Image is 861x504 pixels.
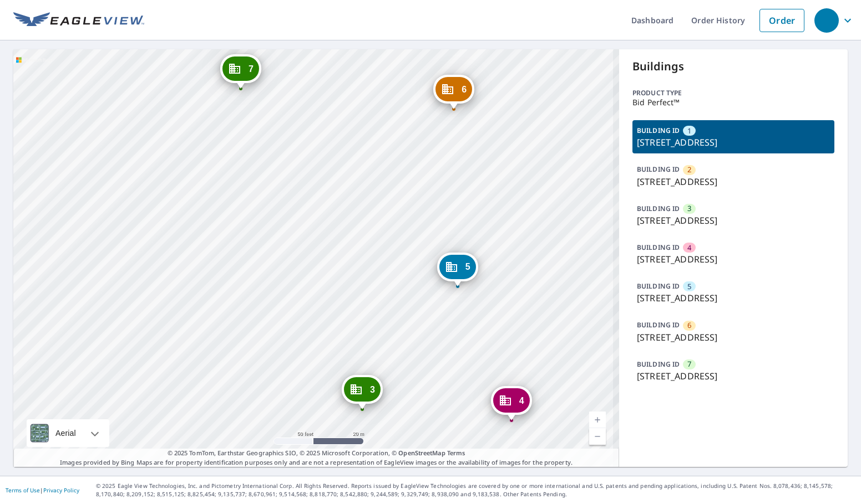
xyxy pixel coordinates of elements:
span: 3 [687,203,691,214]
p: BUILDING ID [637,281,680,291]
span: 4 [687,243,691,253]
span: 6 [462,85,467,94]
p: [STREET_ADDRESS] [637,136,830,149]
span: 7 [249,65,254,73]
span: 7 [687,359,691,369]
span: 3 [370,385,375,394]
div: Dropped pin, building 3, Commercial property, 19475 Farmington Rd Livonia, MI 48152 [342,375,383,409]
p: Bid Perfect™ [632,98,834,107]
span: 1 [687,126,691,136]
p: [STREET_ADDRESS] [637,175,830,188]
p: [STREET_ADDRESS] [637,369,830,383]
p: | [6,487,79,493]
a: Terms [447,449,465,457]
p: BUILDING ID [637,243,680,252]
a: Current Level 19, Zoom In [589,412,606,428]
a: Privacy Policy [43,486,79,494]
div: Dropped pin, building 5, Commercial property, 19647 Farmington Rd Livonia, MI 48152 [437,253,478,287]
p: [STREET_ADDRESS] [637,253,830,266]
p: Buildings [632,58,834,75]
a: Order [759,9,804,32]
p: [STREET_ADDRESS] [637,331,830,344]
p: Product type [632,88,834,98]
span: 4 [519,397,524,405]
span: 2 [687,164,691,175]
a: OpenStreetMap [398,449,445,457]
a: Current Level 19, Zoom Out [589,428,606,445]
p: BUILDING ID [637,126,680,135]
p: BUILDING ID [637,164,680,174]
span: 5 [687,281,691,292]
span: 5 [465,263,470,271]
p: [STREET_ADDRESS] [637,291,830,305]
span: 6 [687,320,691,331]
p: [STREET_ADDRESS] [637,214,830,227]
a: Terms of Use [6,486,40,494]
p: BUILDING ID [637,320,680,330]
div: Dropped pin, building 6, Commercial property, 19399 Farmington Rd Livonia, MI 48152 [433,75,474,109]
div: Aerial [52,419,79,447]
p: BUILDING ID [637,204,680,213]
div: Dropped pin, building 7, Commercial property, 19571 Farmington Rd Livonia, MI 48152 [220,54,261,89]
span: © 2025 TomTom, Earthstar Geographics SIO, © 2025 Microsoft Corporation, © [168,449,465,458]
div: Dropped pin, building 4, Commercial property, 19471 Farmington Rd Livonia, MI 48152 [491,386,532,420]
img: EV Logo [13,12,144,29]
p: © 2025 Eagle View Technologies, Inc. and Pictometry International Corp. All Rights Reserved. Repo... [96,482,855,498]
div: Aerial [27,419,109,447]
p: Images provided by Bing Maps are for property identification purposes only and are not a represen... [13,449,619,467]
p: BUILDING ID [637,359,680,369]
